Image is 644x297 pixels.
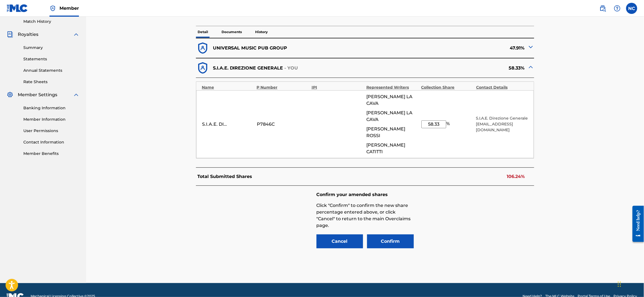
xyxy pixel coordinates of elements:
span: [PERSON_NAME] ROSSI [367,126,419,139]
img: expand-cell-toggle [528,64,534,70]
a: Member Information [23,117,79,122]
a: Summary [23,45,79,51]
a: Statements [23,56,79,62]
span: Member [59,5,79,11]
img: dfb38c8551f6dcc1ac04.svg [196,41,210,55]
p: Total Submitted Shares [197,173,252,180]
div: 47.91% [365,41,534,55]
p: 106.24% [507,173,525,180]
iframe: Chat Widget [616,270,644,297]
img: Member Settings [7,91,13,98]
p: Documents [220,26,243,38]
img: dfb38c8551f6dcc1ac04.svg [196,61,210,75]
p: Detail [196,26,210,38]
button: Cancel [317,234,363,248]
div: Trascina [618,276,621,293]
img: MLC Logo [7,4,28,12]
div: User Menu [626,3,637,14]
img: search [600,5,606,12]
div: Collection Share [421,85,473,90]
span: [PERSON_NAME] LA CAVA [367,93,419,107]
p: [EMAIL_ADDRESS][DOMAIN_NAME] [476,121,528,133]
div: 58.33% [365,61,534,75]
img: expand [73,31,79,38]
button: Confirm [367,234,414,248]
p: UNIVERSAL MUSIC PUB GROUP [213,45,287,51]
p: History [253,26,269,38]
a: Rate Sheets [23,79,79,85]
img: expand [73,91,79,98]
span: Royalties [18,31,38,38]
div: Widget chat [616,270,644,297]
p: S.I.A.E. DIREZIONE GENERALE [213,65,283,71]
img: Top Rightsholder [49,5,56,12]
div: Name [202,85,254,90]
p: Click "Confirm" to confirm the new share percentage entered above, or click "Cancel" to return to... [317,202,414,229]
div: Help [612,3,623,14]
a: Public Search [597,3,608,14]
div: Represented Writers [367,85,419,90]
a: Match History [23,19,79,24]
a: Banking Information [23,105,79,111]
span: [PERSON_NAME] CATITTI [367,142,419,155]
a: User Permissions [23,128,79,134]
div: P Number [257,85,309,90]
span: [PERSON_NAME] LA CAVA [367,110,419,123]
iframe: Resource Center [628,202,644,246]
img: help [614,5,621,12]
span: Member Settings [18,91,57,98]
a: Contact Information [23,139,79,145]
div: IPI [312,85,364,90]
p: - YOU [285,65,299,71]
div: Contact Details [476,85,528,90]
img: expand-cell-toggle [528,44,534,50]
img: Royalties [7,31,13,38]
span: % [446,120,451,128]
a: Member Benefits [23,151,79,157]
a: Annual Statements [23,68,79,73]
p: S.I.A.E. Direzione Generale [476,115,528,121]
h6: Confirm your amended shares [317,191,414,198]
